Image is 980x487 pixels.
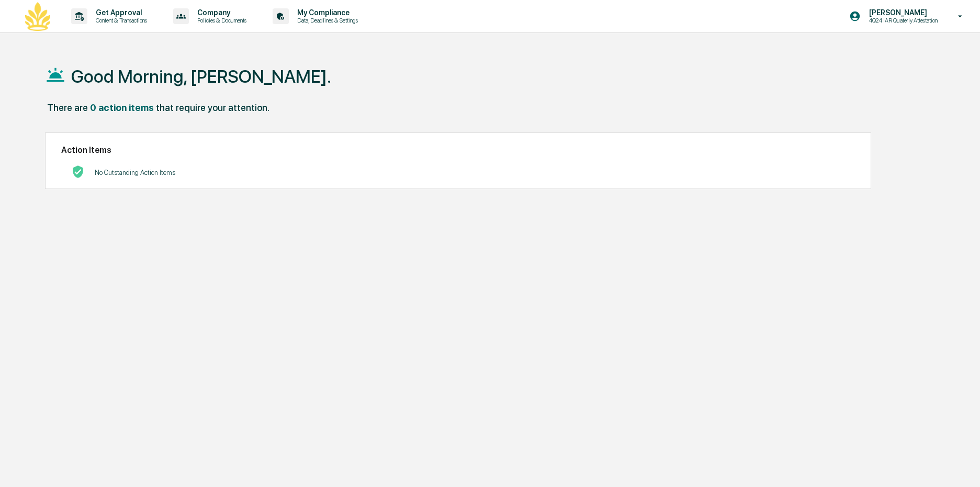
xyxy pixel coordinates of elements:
h2: Action Items [61,145,855,155]
div: that require your attention. [156,102,269,113]
p: My Compliance [289,8,363,17]
img: No Actions logo [72,165,84,178]
p: 4Q24 IAR Quaterly Attestation [861,17,943,24]
p: Data, Deadlines & Settings [289,17,363,24]
h1: Good Morning, [PERSON_NAME]. [71,66,331,87]
div: There are [47,102,88,113]
div: 0 action items [90,102,154,113]
p: Policies & Documents [189,17,252,24]
p: [PERSON_NAME] [861,8,943,17]
p: No Outstanding Action Items [95,169,175,176]
p: Get Approval [87,8,152,17]
img: logo [25,2,50,31]
p: Company [189,8,252,17]
p: Content & Transactions [87,17,152,24]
